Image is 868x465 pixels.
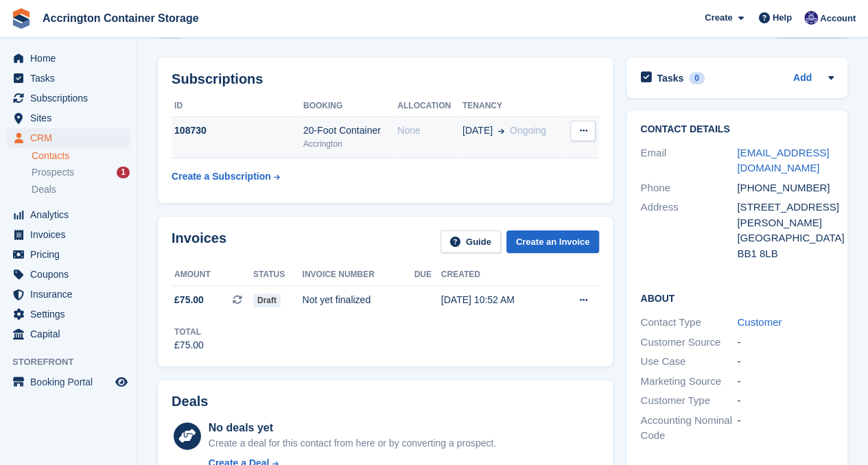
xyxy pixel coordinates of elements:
a: Preview store [113,374,130,390]
div: Phone [640,180,737,196]
a: [EMAIL_ADDRESS][DOMAIN_NAME] [737,147,829,174]
span: [DATE] [462,123,493,138]
div: Contact Type [640,315,737,331]
a: Create an Invoice [506,230,600,253]
div: Create a deal for this contact from here or by converting a prospect. [209,436,496,451]
div: Address [640,200,737,261]
span: Home [30,49,113,68]
span: Account [820,12,856,25]
a: Guide [441,230,501,253]
div: Total [174,326,204,338]
h2: Invoices [172,230,226,253]
span: Create [705,11,732,25]
div: Customer Type [640,393,737,409]
div: - [737,374,834,390]
a: menu [7,372,130,392]
div: 0 [689,72,705,84]
div: - [737,354,834,370]
div: [PHONE_NUMBER] [737,180,834,196]
a: menu [7,108,130,128]
div: 108730 [172,123,303,138]
span: £75.00 [174,293,204,307]
span: Help [773,11,792,25]
div: Email [640,145,737,176]
span: Deals [32,183,56,196]
span: Draft [253,294,281,307]
a: Deals [32,182,130,197]
span: Insurance [30,285,113,304]
img: Jacob Connolly [804,11,818,25]
a: menu [7,265,130,284]
a: Contacts [32,150,130,163]
a: menu [7,225,130,244]
div: [STREET_ADDRESS] [737,200,834,215]
a: Prospects 1 [32,165,130,180]
a: menu [7,205,130,224]
h2: Deals [172,394,208,409]
div: Create a Subscription [172,169,271,184]
th: Tenancy [462,95,564,117]
a: menu [7,49,130,68]
div: Use Case [640,354,737,370]
span: Capital [30,324,113,344]
th: Invoice number [302,264,414,286]
a: Create a Subscription [172,164,280,189]
a: Customer [737,316,782,328]
div: Accounting Nominal Code [640,413,737,444]
div: 20-Foot Container [303,123,397,138]
span: Storefront [12,355,137,369]
th: Created [441,264,555,286]
a: menu [7,69,130,88]
th: Allocation [397,95,462,117]
a: menu [7,324,130,344]
div: - [737,335,834,350]
div: Customer Source [640,335,737,350]
span: Booking Portal [30,372,113,392]
span: Tasks [30,69,113,88]
th: Amount [172,264,253,286]
a: menu [7,128,130,147]
h2: About [640,291,834,305]
h2: Tasks [657,72,683,84]
div: [GEOGRAPHIC_DATA] [737,230,834,246]
div: No deals yet [209,420,496,436]
span: Analytics [30,205,113,224]
span: CRM [30,128,113,147]
div: - [737,413,834,444]
div: Accrington [303,138,397,150]
th: Booking [303,95,397,117]
div: [DATE] 10:52 AM [441,293,555,307]
a: menu [7,305,130,324]
a: menu [7,245,130,264]
a: menu [7,88,130,108]
span: Prospects [32,166,74,179]
span: Subscriptions [30,88,113,108]
h2: Subscriptions [172,71,599,87]
div: £75.00 [174,338,204,353]
a: Add [793,71,812,86]
a: Accrington Container Storage [37,7,204,29]
div: 1 [117,167,130,178]
div: [PERSON_NAME] [737,215,834,231]
span: Sites [30,108,113,128]
img: stora-icon-8386f47178a22dfd0bd8f6a31ec36ba5ce8667c1dd55bd0f319d3a0aa187defe.svg [11,8,32,29]
div: BB1 8LB [737,246,834,262]
h2: Contact Details [640,124,834,135]
span: Pricing [30,245,113,264]
span: Invoices [30,225,113,244]
div: - [737,393,834,409]
div: Not yet finalized [302,293,414,307]
a: menu [7,285,130,304]
span: Settings [30,305,113,324]
th: Due [414,264,441,286]
span: Coupons [30,265,113,284]
th: Status [253,264,303,286]
th: ID [172,95,303,117]
span: Ongoing [510,125,546,136]
div: None [397,123,462,138]
div: Marketing Source [640,374,737,390]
